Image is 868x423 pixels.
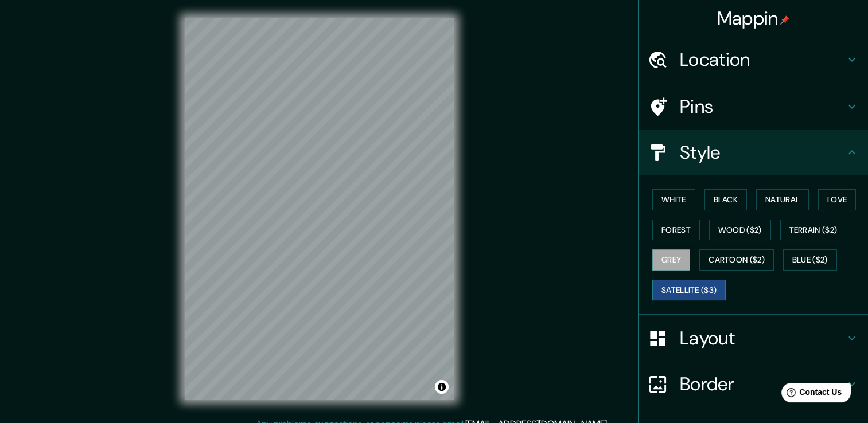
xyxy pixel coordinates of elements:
[652,220,700,241] button: Forest
[652,249,690,271] button: Grey
[766,378,855,410] iframe: Help widget launcher
[756,189,809,210] button: Natural
[818,189,856,210] button: Love
[639,361,868,407] div: Border
[639,84,868,130] div: Pins
[680,48,845,71] h4: Location
[652,189,695,210] button: White
[780,220,847,241] button: Terrain ($2)
[783,249,837,271] button: Blue ($2)
[639,315,868,361] div: Layout
[699,249,774,271] button: Cartoon ($2)
[780,15,789,25] img: pin-icon.png
[435,380,449,394] button: Toggle attribution
[185,18,454,399] canvas: Map
[709,220,771,241] button: Wood ($2)
[680,327,845,350] h4: Layout
[639,130,868,175] div: Style
[680,373,845,395] h4: Border
[680,141,845,164] h4: Style
[652,280,726,301] button: Satellite ($3)
[717,7,790,30] h4: Mappin
[639,37,868,83] div: Location
[704,189,748,210] button: Black
[680,95,845,118] h4: Pins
